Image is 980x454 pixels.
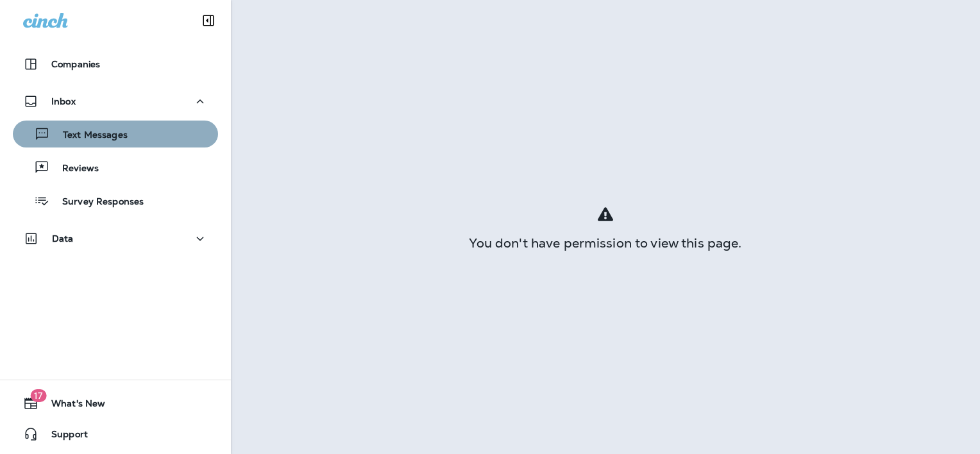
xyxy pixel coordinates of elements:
button: Text Messages [13,121,218,147]
span: 17 [30,389,46,402]
p: Survey Responses [49,196,144,208]
p: Text Messages [50,130,128,142]
p: Reviews [49,163,99,175]
button: Collapse Sidebar [190,8,226,33]
button: Survey Responses [13,187,218,214]
button: Data [13,226,218,251]
span: Support [38,429,88,444]
div: You don't have permission to view this page. [231,238,980,248]
button: Reviews [13,154,218,181]
p: Companies [51,59,100,69]
span: What's New [38,398,105,414]
button: Companies [13,51,218,77]
p: Data [52,233,74,244]
button: 17What's New [13,391,218,416]
button: Support [13,421,218,447]
button: Inbox [13,88,218,114]
p: Inbox [51,96,76,106]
